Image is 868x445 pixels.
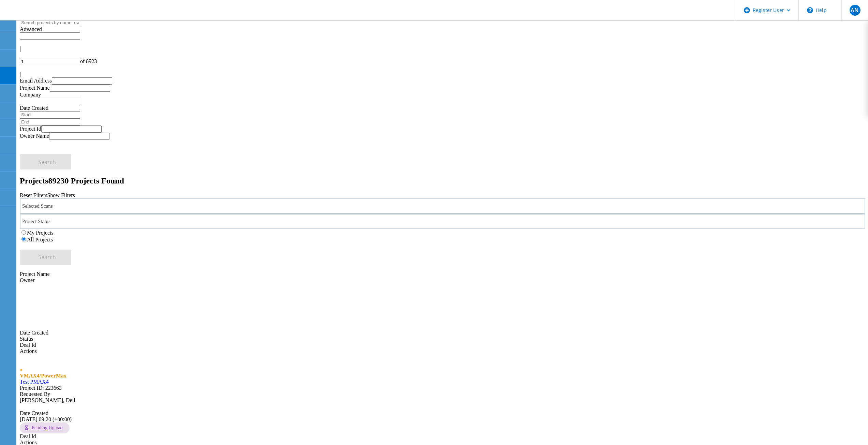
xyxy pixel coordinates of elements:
[38,253,56,261] span: Search
[20,373,67,379] span: VMAX4/PowerMax
[20,433,865,440] div: Deal Id
[20,133,49,139] label: Owner Name
[20,19,80,26] input: Search projects by name, owner, ID, company, etc
[851,8,859,13] span: AN
[20,26,42,32] span: Advanced
[47,192,75,198] a: Show Filters
[20,111,80,118] input: Start
[20,105,48,111] label: Date Created
[20,422,70,433] div: Pending Upload
[807,7,813,13] svg: \n
[20,198,865,214] div: Selected Scans
[27,237,53,242] label: All Projects
[48,176,124,185] span: 89230 Projects Found
[20,192,47,198] a: Reset Filters
[20,283,865,336] div: Date Created
[20,391,865,397] div: Requested By
[20,78,52,84] label: Email Address
[20,348,865,354] div: Actions
[20,410,865,416] div: Date Created
[20,250,71,265] button: Search
[20,342,865,348] div: Deal Id
[20,71,865,77] div: |
[20,126,41,132] label: Project Id
[20,214,865,229] div: Project Status
[20,85,50,91] label: Project Name
[20,271,865,277] div: Project Name
[20,176,48,185] b: Projects
[20,336,865,342] div: Status
[20,277,865,283] div: Owner
[20,92,41,98] label: Company
[27,230,54,236] label: My Projects
[20,385,62,391] span: Project ID: 223663
[38,158,56,166] span: Search
[20,379,49,385] a: Test PMAX4
[20,118,80,125] input: End
[20,46,865,52] div: |
[20,391,865,403] div: [PERSON_NAME], Dell
[20,410,865,422] div: [DATE] 09:20 (+00:00)
[7,13,80,19] a: Live Optics Dashboard
[20,154,71,169] button: Search
[80,58,97,64] span: of 8923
